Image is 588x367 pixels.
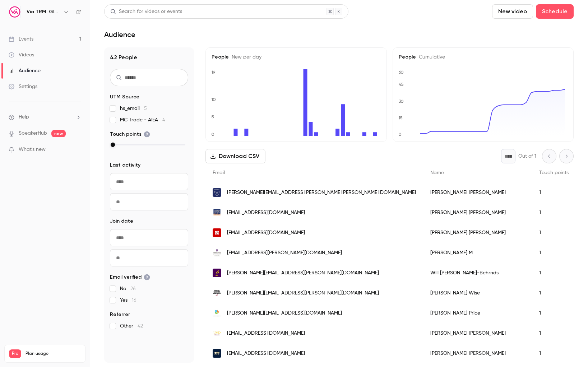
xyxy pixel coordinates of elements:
div: [PERSON_NAME] [PERSON_NAME] [423,223,532,243]
span: Pro [9,349,21,358]
div: max [111,143,115,147]
div: 1 [532,263,576,283]
span: UTM Source [110,93,139,101]
span: Name [430,170,444,175]
button: Schedule [536,4,574,19]
span: Cumulative [416,55,445,60]
iframe: Noticeable Trigger [73,147,81,153]
span: [EMAIL_ADDRESS][DOMAIN_NAME] [227,350,305,357]
span: new [51,130,66,137]
div: Events [9,36,33,43]
span: Help [19,113,29,121]
img: fiu.edu [213,349,221,358]
div: [PERSON_NAME] [PERSON_NAME] [423,182,532,203]
div: [PERSON_NAME] Wise [423,283,532,303]
span: Referrer [110,311,130,318]
button: Download CSV [205,149,265,163]
div: 1 [532,223,576,243]
span: Touch points [539,170,569,175]
div: Settings [9,83,37,90]
span: Email verified [110,274,150,281]
div: [PERSON_NAME] [PERSON_NAME] [423,343,532,363]
div: Videos [9,51,34,59]
h6: Via TRM: Global Engagement Solutions [27,8,60,15]
div: 1 [532,283,576,303]
span: [EMAIL_ADDRESS][DOMAIN_NAME] [227,209,305,217]
div: Audience [9,67,41,74]
h5: People [212,54,381,61]
span: No [120,285,136,292]
img: terradotta.com [213,309,221,317]
div: Search for videos or events [110,8,182,15]
div: [PERSON_NAME] [PERSON_NAME] [423,203,532,223]
span: Touch points [110,131,150,138]
span: 4 [162,117,165,122]
div: 1 [532,343,576,363]
span: [PERSON_NAME][EMAIL_ADDRESS][DOMAIN_NAME] [227,310,342,317]
span: 26 [130,286,136,291]
span: What's new [19,146,46,153]
span: Yes [120,297,136,304]
text: 5 [211,114,214,119]
text: 15 [398,115,403,120]
span: [PERSON_NAME][EMAIL_ADDRESS][PERSON_NAME][PERSON_NAME][DOMAIN_NAME] [227,189,416,196]
img: 4cd.edu [213,208,221,217]
div: 1 [532,203,576,223]
text: 45 [399,82,404,87]
img: emory.edu [213,188,221,197]
text: 30 [399,99,404,104]
span: [PERSON_NAME][EMAIL_ADDRESS][PERSON_NAME][DOMAIN_NAME] [227,269,379,277]
img: unl.edu [213,228,221,237]
span: Plan usage [26,351,81,357]
img: weber.edu [213,248,221,257]
p: Out of 1 [518,153,536,160]
h5: People [399,54,568,61]
span: [PERSON_NAME][EMAIL_ADDRESS][PERSON_NAME][DOMAIN_NAME] [227,289,379,297]
li: help-dropdown-opener [9,113,81,121]
text: 19 [211,70,216,75]
span: Join date [110,218,133,225]
div: [PERSON_NAME] [PERSON_NAME] [423,323,532,343]
span: Other [120,322,143,330]
span: Last activity [110,162,140,169]
button: New video [492,4,533,19]
h1: Audience [104,30,135,39]
img: ua.edu [213,289,221,297]
img: mnsu.edu [213,269,221,277]
span: Email [213,170,225,175]
a: SpeakerHub [19,130,47,137]
div: Will [PERSON_NAME]-Behrnds [423,263,532,283]
span: 16 [132,298,136,303]
img: Via TRM: Global Engagement Solutions [9,6,20,18]
text: 0 [398,132,402,137]
span: New per day [229,55,261,60]
div: [PERSON_NAME] Price [423,303,532,323]
span: [EMAIL_ADDRESS][DOMAIN_NAME] [227,330,305,337]
span: 5 [144,106,147,111]
text: 0 [211,132,214,137]
span: 42 [138,324,143,329]
img: d.umn.edu [213,329,221,338]
span: hs_email [120,105,147,112]
span: [EMAIL_ADDRESS][PERSON_NAME][DOMAIN_NAME] [227,249,342,257]
text: 60 [398,70,404,75]
text: 10 [211,97,216,102]
div: 1 [532,323,576,343]
div: 1 [532,303,576,323]
span: MC Trade - AIEA [120,116,165,124]
div: [PERSON_NAME] M [423,243,532,263]
div: 1 [532,182,576,203]
span: [EMAIL_ADDRESS][DOMAIN_NAME] [227,229,305,237]
div: 1 [532,243,576,263]
h1: 42 People [110,53,188,62]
